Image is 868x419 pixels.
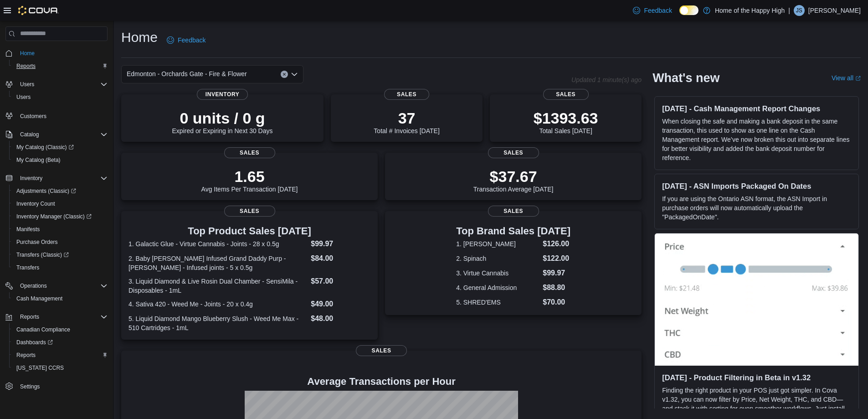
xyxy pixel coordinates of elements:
dt: 1. [PERSON_NAME] [456,239,539,248]
span: Manifests [13,224,108,235]
span: Reports [16,62,36,70]
p: $37.67 [473,167,554,186]
span: Inventory Manager (Classic) [16,213,92,220]
button: Users [9,91,111,103]
span: My Catalog (Beta) [16,156,61,164]
span: Inventory [197,89,248,100]
a: Reports [13,61,39,72]
img: Cova [18,6,59,15]
dd: $122.00 [543,253,570,264]
dt: 5. SHRED'EMS [456,298,539,307]
dd: $49.00 [311,299,370,310]
span: Transfers (Classic) [13,249,108,260]
a: Inventory Manager (Classic) [13,211,95,222]
input: Dark Mode [679,5,699,15]
button: Cash Management [9,292,111,305]
h3: [DATE] - Cash Management Report Changes [662,104,851,113]
button: Manifests [9,223,111,236]
span: Canadian Compliance [13,324,108,335]
a: Adjustments (Classic) [9,185,111,197]
a: Transfers [13,262,43,273]
span: Sales [224,147,275,158]
p: When closing the safe and making a bank deposit in the same transaction, this used to show as one... [662,117,851,162]
span: Catalog [16,129,108,140]
dd: $70.00 [543,297,570,308]
p: $1393.63 [534,109,598,127]
span: Manifests [16,226,40,233]
button: Canadian Compliance [9,323,111,336]
button: My Catalog (Beta) [9,154,111,166]
a: My Catalog (Classic) [9,141,111,154]
span: Operations [16,280,108,291]
p: Updated 1 minute(s) ago [571,76,642,83]
span: Users [16,93,31,101]
button: Operations [16,280,51,291]
span: Cash Management [13,293,108,304]
span: Catalog [20,131,39,138]
span: Sales [224,206,275,217]
a: Inventory Count [13,198,59,209]
dt: 5. Liquid Diamond Mango Blueberry Slush - Weed Me Max - 510 Cartridges - 1mL [128,314,307,332]
button: Clear input [281,71,288,78]
span: Users [13,92,108,103]
button: Reports [2,310,111,323]
a: Settings [16,381,43,392]
span: Reports [20,313,39,321]
a: Purchase Orders [13,237,62,248]
span: My Catalog (Classic) [16,144,74,151]
dt: 2. Baby [PERSON_NAME] Infused Grand Daddy Purp - [PERSON_NAME] - Infused joints - 5 x 0.5g [128,254,307,272]
span: Cash Management [16,295,62,302]
nav: Complex example [5,43,108,416]
h3: [DATE] - Product Filtering in Beta in v1.32 [662,373,851,382]
a: Canadian Compliance [13,324,74,335]
button: Home [2,47,111,60]
a: Transfers (Classic) [13,249,72,260]
p: 1.65 [201,167,298,186]
button: Customers [2,109,111,122]
dt: 2. Spinach [456,254,539,263]
span: Inventory Manager (Classic) [13,211,108,222]
button: Inventory Count [9,197,111,210]
button: Users [16,79,38,90]
button: Catalog [2,128,111,141]
span: Transfers [13,262,108,273]
a: View allExternal link [832,74,861,82]
div: Jesse Singh [794,5,805,16]
a: Transfers (Classic) [9,248,111,261]
a: Reports [13,350,39,361]
p: 37 [374,109,439,127]
dt: 3. Virtue Cannabis [456,269,539,278]
button: Inventory [2,172,111,185]
a: Cash Management [13,293,66,304]
dd: $88.80 [543,282,570,293]
span: Customers [16,110,108,121]
span: Adjustments (Classic) [13,186,108,197]
button: Catalog [16,129,42,140]
dt: 4. General Admission [456,283,539,292]
dd: $57.00 [311,276,370,287]
span: Canadian Compliance [16,326,70,333]
span: Inventory Count [16,200,55,207]
h1: Home [121,28,158,47]
h3: [DATE] - ASN Imports Packaged On Dates [662,181,851,191]
span: Edmonton - Orchards Gate - Fire & Flower [127,68,247,79]
button: [US_STATE] CCRS [9,362,111,374]
span: Home [20,50,35,57]
p: 0 units / 0 g [172,109,273,127]
span: Settings [20,383,40,390]
a: My Catalog (Beta) [13,155,64,166]
span: Sales [356,345,407,356]
span: Feedback [178,36,205,45]
a: Customers [16,111,50,122]
button: Reports [16,311,43,322]
span: Reports [16,311,108,322]
p: [PERSON_NAME] [808,5,861,16]
span: Operations [20,282,47,290]
span: Transfers (Classic) [16,251,69,259]
div: Total Sales [DATE] [534,109,598,134]
h4: Average Transactions per Hour [128,376,634,387]
button: Inventory [16,173,46,184]
span: Sales [384,89,430,100]
a: Inventory Manager (Classic) [9,210,111,223]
